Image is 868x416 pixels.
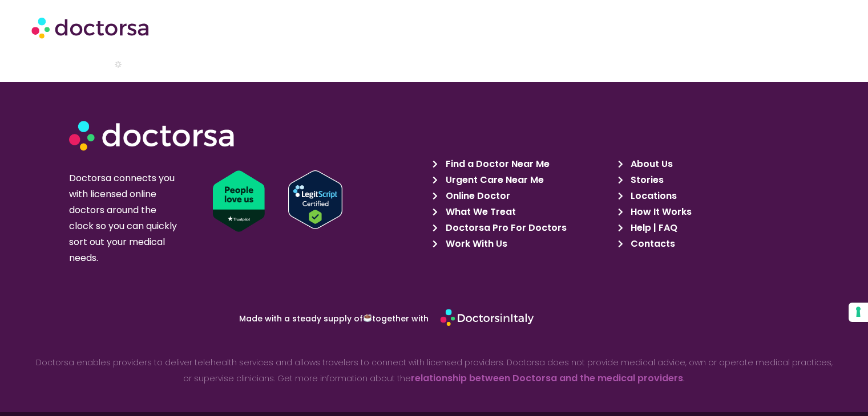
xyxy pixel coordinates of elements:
span: How It Works [628,204,692,220]
span: Help | FAQ [628,220,677,236]
a: Find a Doctor Near Me [433,156,611,172]
span: Stories [628,172,664,188]
span: Contacts [628,236,675,252]
a: Urgent Care Near Me [433,172,611,188]
a: Online Doctor [433,188,611,204]
a: Locations [618,188,797,204]
a: How It Works [618,204,797,220]
span: Urgent Care Near Me [443,172,544,188]
p: Doctorsa enables providers to deliver telehealth services and allows travelers to connect with li... [31,354,837,386]
span: Find a Doctor Near Me [443,156,550,172]
span: Locations [628,188,677,204]
a: relationship between Doctorsa and the medical providers [411,372,683,385]
span: Work With Us [443,236,507,252]
a: Verify LegitScript Approval for www.doctorsa.com [288,170,441,229]
img: ☕ [364,314,372,322]
a: Help | FAQ [618,220,797,236]
button: Your consent preferences for tracking technologies [849,303,868,322]
p: Doctorsa connects you with licensed online doctors around the clock so you can quickly sort out y... [69,170,181,266]
img: Verify Approval for www.doctorsa.com [288,170,342,229]
span: What We Treat [443,204,516,220]
span: Doctorsa Pro For Doctors [443,220,567,236]
span: Online Doctor [443,188,510,204]
a: Stories [618,172,797,188]
a: About Us [618,156,797,172]
a: What We Treat [433,204,611,220]
strong: . [683,373,685,384]
span: About Us [628,156,673,172]
a: Work With Us [433,236,611,252]
p: Made with a steady supply of together with [127,314,429,323]
a: Contacts [618,236,797,252]
a: Doctorsa Pro For Doctors [433,220,611,236]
